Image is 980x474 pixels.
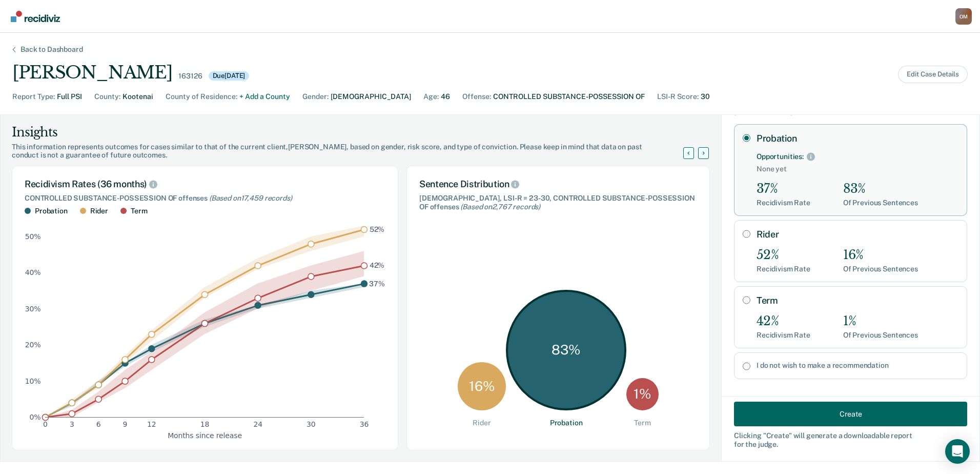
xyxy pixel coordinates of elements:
div: 83% [843,182,918,196]
div: 52% [757,248,810,263]
div: Clicking " Create " will generate a downloadable report for the judge. [734,431,967,449]
text: 52% [370,225,385,233]
text: 20% [25,341,41,349]
button: Create [734,402,967,426]
div: 30 [701,91,710,102]
div: Rider [473,419,491,427]
div: 1% [843,314,918,329]
div: This information represents outcomes for cases similar to that of the current client, [PERSON_NAM... [12,143,696,160]
g: x-axis label [168,431,242,439]
div: Probation [550,419,583,427]
img: Recidiviz [11,11,60,22]
div: Probation [35,207,68,215]
label: I do not wish to make a recommendation [757,361,958,370]
div: Opportunities: [757,152,804,161]
div: Of Previous Sentences [843,199,918,207]
button: Edit Case Details [898,66,968,83]
div: Due [DATE] [209,71,250,81]
div: Offense : [462,91,491,102]
div: 16% [843,248,918,263]
div: O M [955,8,972,25]
div: Of Previous Sentences [843,265,918,273]
div: Rider [90,207,108,215]
div: CONTROLLED SUBSTANCE-POSSESSION OF offenses [25,194,385,203]
div: [DEMOGRAPHIC_DATA] [331,91,411,102]
div: Term [634,419,650,427]
g: x-axis tick label [43,420,369,428]
div: 83 % [506,290,626,410]
text: 18 [200,420,210,428]
div: Term [131,207,147,215]
div: Report Type : [12,91,55,102]
div: Of Previous Sentences [843,331,918,340]
div: Full PSI [57,91,82,102]
div: Kootenai [122,91,153,102]
div: Insights [12,124,696,141]
div: Sentence Distribution [419,179,697,190]
text: 12 [147,420,156,428]
label: Term [757,295,958,306]
div: 46 [441,91,450,102]
div: Recidivism Rate [757,265,810,273]
div: Gender : [302,91,329,102]
div: Back to Dashboard [8,45,95,54]
text: 42% [370,261,385,269]
button: Profile dropdown button [955,8,972,25]
div: 163126 [178,72,202,81]
div: [PERSON_NAME] [12,62,172,83]
text: 10% [25,377,41,385]
text: 0 [43,420,48,428]
text: 36 [360,420,369,428]
div: 1 % [626,378,659,410]
text: 37% [369,279,385,287]
div: + Add a County [239,91,290,102]
div: Recidivism Rate [757,331,810,340]
div: LSI-R Score : [657,91,699,102]
text: 3 [70,420,74,428]
div: 37% [757,182,810,196]
text: 30% [25,304,41,312]
span: (Based on 17,459 records ) [209,194,292,202]
g: dot [43,226,367,420]
text: Months since release [168,431,242,439]
text: 30 [307,420,316,428]
span: (Based on 2,767 records ) [460,203,540,211]
text: 0% [30,413,41,421]
div: Recidivism Rate [757,199,810,207]
div: Open Intercom Messenger [945,439,970,464]
g: y-axis tick label [25,232,41,421]
div: Age : [423,91,439,102]
text: 40% [25,268,41,276]
text: 50% [25,232,41,241]
span: None yet [757,165,958,173]
div: 16 % [458,362,506,410]
text: 6 [96,420,101,428]
label: Rider [757,229,958,240]
label: Probation [757,133,958,144]
g: text [369,225,385,288]
g: area [45,226,364,417]
div: County : [94,91,120,102]
div: 42% [757,314,810,329]
div: CONTROLLED SUBSTANCE-POSSESSION OF [493,91,645,102]
div: Recidivism Rates (36 months) [25,179,385,190]
text: 9 [123,420,128,428]
div: [DEMOGRAPHIC_DATA], LSI-R = 23-30, CONTROLLED SUBSTANCE-POSSESSION OF offenses [419,194,697,211]
div: County of Residence : [166,91,237,102]
text: 24 [253,420,262,428]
